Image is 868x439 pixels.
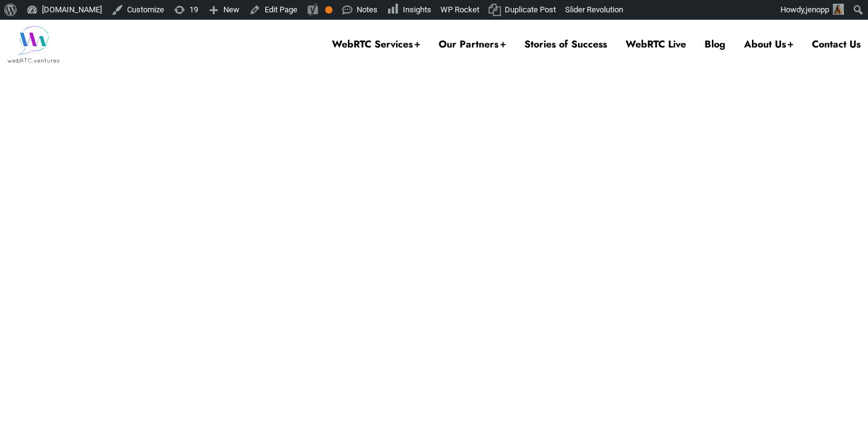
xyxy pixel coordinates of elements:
[565,5,623,14] span: Slider Revolution
[332,20,420,69] a: WebRTC Services
[744,20,793,69] a: About Us
[325,6,333,14] div: OK
[439,20,506,69] a: Our Partners
[626,20,686,69] a: WebRTC Live
[7,26,60,63] img: WebRTC.ventures
[812,20,861,69] a: Contact Us
[705,20,725,69] a: Blog
[524,20,607,69] a: Stories of Success
[806,5,829,14] span: jenopp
